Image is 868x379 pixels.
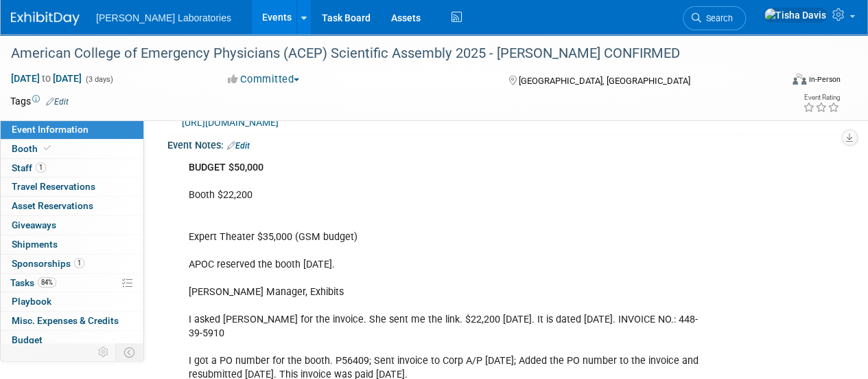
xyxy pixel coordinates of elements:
[12,258,84,269] span: Sponsorships
[167,135,841,153] div: Event Notes:
[764,8,827,23] img: Tisha Davis
[116,343,144,361] td: Toggle Event Tabs
[12,239,58,250] span: Shipments
[701,13,733,23] span: Search
[12,315,119,326] span: Misc. Expenses & Credits
[793,74,806,85] img: Format-Inperson.png
[803,94,840,101] div: Event Rating
[182,117,279,128] a: [URL][DOMAIN_NAME]
[6,41,770,66] div: American College of Emergency Physicians (ACEP) Scientific Assembly 2025 - [PERSON_NAME] CONFIRMED
[12,200,93,211] span: Asset Reservations
[1,292,143,311] a: Playbook
[1,159,143,177] a: Staff1
[1,331,143,349] a: Budget
[808,74,841,85] div: In-Person
[1,255,143,273] a: Sponsorships1
[12,124,89,135] span: Event Information
[12,162,46,173] span: Staff
[10,277,56,288] span: Tasks
[12,181,95,192] span: Travel Reservations
[44,144,51,152] i: Booth reservation complete
[38,277,56,288] span: 84%
[719,72,841,92] div: Event Format
[92,343,116,361] td: Personalize Event Tab Strip
[12,334,43,345] span: Budget
[1,197,143,215] a: Asset Reservations
[189,162,263,173] b: BUDGET $50,000
[10,72,82,85] span: [DATE] [DATE]
[1,274,143,292] a: Tasks84%
[12,296,51,307] span: Playbook
[11,12,80,25] img: ExhibitDay
[84,75,113,84] span: (3 days)
[10,94,69,108] td: Tags
[1,120,143,139] a: Event Information
[12,219,56,230] span: Giveaways
[227,141,250,151] a: Edit
[518,76,690,86] span: [GEOGRAPHIC_DATA], [GEOGRAPHIC_DATA]
[36,162,46,173] span: 1
[12,143,54,154] span: Booth
[683,6,746,30] a: Search
[1,177,143,196] a: Travel Reservations
[96,12,231,23] span: [PERSON_NAME] Laboratories
[40,73,53,84] span: to
[223,72,305,87] button: Committed
[74,258,84,268] span: 1
[46,97,69,107] a: Edit
[1,216,143,235] a: Giveaways
[1,312,143,330] a: Misc. Expenses & Credits
[1,235,143,254] a: Shipments
[1,140,143,158] a: Booth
